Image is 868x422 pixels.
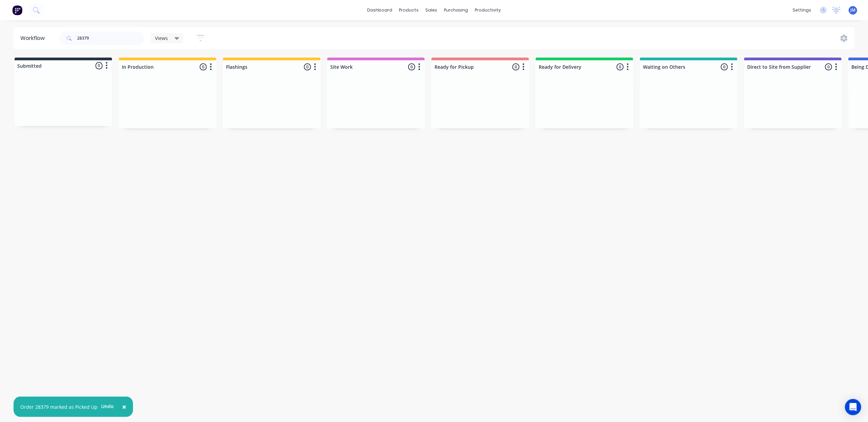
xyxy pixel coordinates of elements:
[115,399,133,415] button: Close
[122,402,126,412] span: ×
[471,5,504,15] div: productivity
[364,5,396,15] a: dashboard
[155,35,168,42] span: Views
[789,5,815,15] div: settings
[77,31,144,45] input: Search for orders...
[422,5,441,15] div: sales
[396,5,422,15] div: products
[850,7,855,13] span: JM
[20,403,97,410] div: Order 28379 marked as Picked Up
[12,5,22,15] img: Factory
[441,5,471,15] div: purchasing
[845,399,861,415] div: Open Intercom Messenger
[20,34,48,42] div: Workflow
[97,401,117,411] button: Undo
